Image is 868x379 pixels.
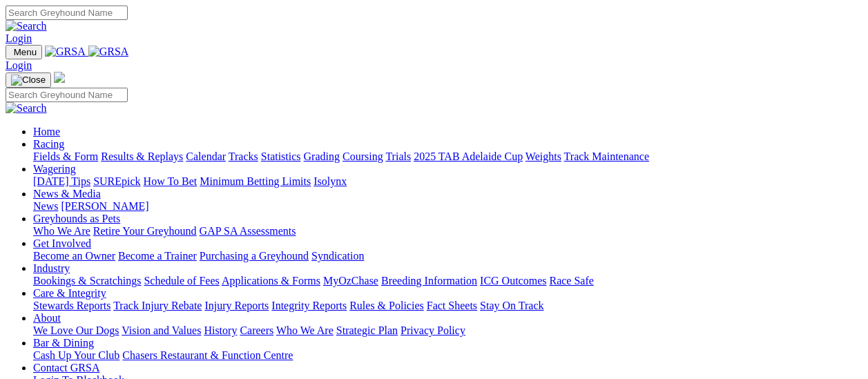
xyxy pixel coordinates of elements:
[33,275,862,287] div: Industry
[33,150,862,163] div: Racing
[88,46,129,58] img: GRSA
[304,150,340,162] a: Grading
[113,300,202,311] a: Track Injury Rebate
[343,150,383,162] a: Coursing
[271,300,347,311] a: Integrity Reports
[118,250,197,262] a: Become a Trainer
[33,175,862,188] div: Wagering
[93,225,197,237] a: Retire Your Greyhound
[549,275,593,286] a: Race Safe
[6,6,128,20] input: Search
[336,324,398,336] a: Strategic Plan
[93,175,140,187] a: SUREpick
[33,300,862,312] div: Care & Integrity
[200,250,309,262] a: Purchasing a Greyhound
[33,225,90,237] a: Who We Are
[33,188,101,200] a: News & Media
[427,300,477,311] a: Fact Sheets
[33,200,862,213] div: News & Media
[204,324,237,336] a: History
[33,200,58,212] a: News
[276,324,334,336] a: Who We Are
[6,45,42,59] button: Toggle navigation
[229,150,258,162] a: Tracks
[200,175,311,187] a: Minimum Betting Limits
[323,275,378,286] a: MyOzChase
[33,138,64,150] a: Racing
[385,150,411,162] a: Trials
[33,175,90,187] a: [DATE] Tips
[414,150,523,162] a: 2025 TAB Adelaide Cup
[122,324,201,336] a: Vision and Values
[6,88,128,102] input: Search
[33,237,91,249] a: Get Involved
[14,47,37,57] span: Menu
[45,46,86,58] img: GRSA
[33,312,61,324] a: About
[33,324,119,336] a: We Love Our Dogs
[33,300,110,311] a: Stewards Reports
[144,175,197,187] a: How To Bet
[240,324,273,336] a: Careers
[122,349,293,361] a: Chasers Restaurant & Function Centre
[11,75,46,86] img: Close
[525,150,561,162] a: Weights
[261,150,301,162] a: Statistics
[33,275,141,286] a: Bookings & Scratchings
[33,225,862,237] div: Greyhounds as Pets
[33,250,115,262] a: Become an Owner
[33,262,70,274] a: Industry
[33,213,120,224] a: Greyhounds as Pets
[33,337,94,349] a: Bar & Dining
[349,300,424,311] a: Rules & Policies
[33,150,98,162] a: Fields & Form
[222,275,320,286] a: Applications & Forms
[33,126,60,137] a: Home
[204,300,269,311] a: Injury Reports
[314,175,347,187] a: Isolynx
[61,200,148,212] a: [PERSON_NAME]
[33,349,119,361] a: Cash Up Your Club
[101,150,183,162] a: Results & Replays
[54,72,65,83] img: logo-grsa-white.png
[480,275,546,286] a: ICG Outcomes
[401,324,465,336] a: Privacy Policy
[186,150,226,162] a: Calendar
[6,72,51,88] button: Toggle navigation
[480,300,543,311] a: Stay On Track
[33,349,862,362] div: Bar & Dining
[6,59,32,71] a: Login
[33,287,106,299] a: Care & Integrity
[311,250,364,262] a: Syndication
[200,225,296,237] a: GAP SA Assessments
[33,324,862,337] div: About
[33,163,76,175] a: Wagering
[6,20,47,32] img: Search
[381,275,477,286] a: Breeding Information
[6,32,32,44] a: Login
[33,250,862,262] div: Get Involved
[564,150,649,162] a: Track Maintenance
[6,102,47,115] img: Search
[33,362,99,373] a: Contact GRSA
[144,275,219,286] a: Schedule of Fees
